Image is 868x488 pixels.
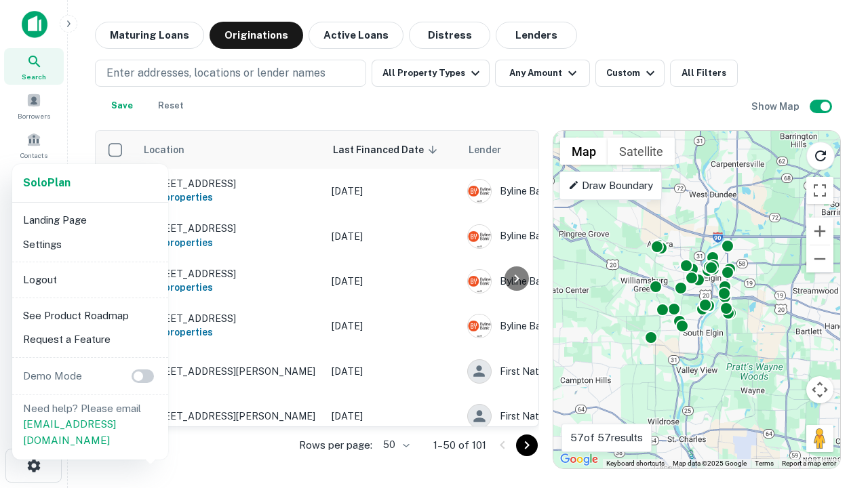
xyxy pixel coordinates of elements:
iframe: Chat Widget [800,380,868,445]
p: Need help? Please email [23,401,157,449]
li: See Product Roadmap [18,304,163,328]
li: Logout [18,268,163,292]
strong: Solo Plan [23,176,71,189]
a: SoloPlan [23,175,71,191]
a: [EMAIL_ADDRESS][DOMAIN_NAME] [23,418,116,446]
li: Settings [18,232,163,257]
li: Request a Feature [18,327,163,352]
li: Landing Page [18,208,163,232]
p: Demo Mode [18,368,87,384]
